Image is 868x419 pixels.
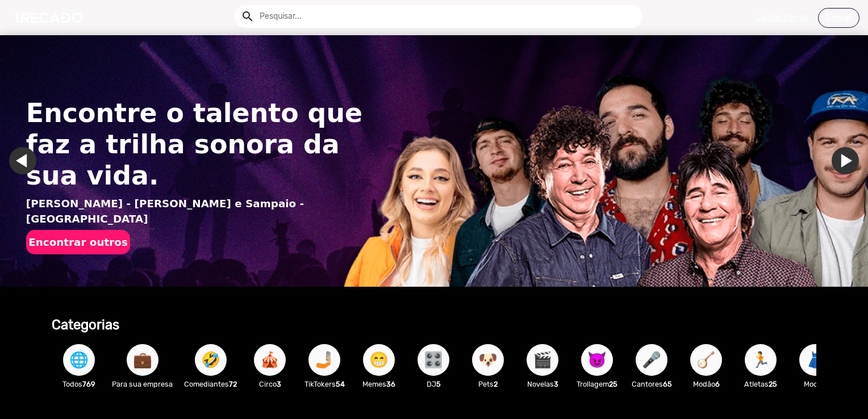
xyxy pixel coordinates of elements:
[201,344,220,376] span: 🤣
[52,317,119,333] b: Categorias
[685,379,728,389] p: Modão
[715,380,720,388] b: 6
[630,379,673,389] p: Cantores
[369,344,389,376] span: 😁
[63,344,95,376] button: 🌐
[739,379,782,389] p: Atletas
[195,344,227,376] button: 🤣
[690,344,722,376] button: 🪕
[9,147,36,174] a: Ir para o último slide
[794,379,837,389] p: Moda
[436,380,441,388] b: 5
[806,344,825,376] span: 👗
[57,379,101,389] p: Todos
[112,379,173,389] p: Para sua empresa
[769,380,777,388] b: 25
[386,380,395,388] b: 36
[315,344,334,376] span: 🤳🏼
[26,98,373,191] h1: Encontre o talento que faz a trilha sonora da sua vida.
[133,344,152,376] span: 💼
[303,379,346,389] p: TikTokers
[696,344,716,376] span: 🪕
[241,10,254,23] mat-icon: Example home icon
[818,8,859,28] a: Entrar
[575,379,619,389] p: Trollagem
[478,344,498,376] span: 🐶
[251,5,642,28] input: Pesquisar...
[254,344,286,376] button: 🎪
[494,380,498,388] b: 2
[357,379,400,389] p: Memes
[336,380,345,388] b: 54
[745,344,777,376] button: 🏃
[472,344,504,376] button: 🐶
[636,344,667,376] button: 🎤
[832,147,859,174] a: Ir para o próximo slide
[554,380,558,388] b: 3
[412,379,455,389] p: DJ
[308,344,340,376] button: 🤳🏼
[237,6,257,26] button: Example home icon
[184,379,237,389] p: Comediantes
[751,344,770,376] span: 🏃
[229,380,237,388] b: 72
[26,230,130,254] button: Encontrar outros
[424,344,443,376] span: 🎛️
[609,380,617,388] b: 25
[127,344,158,376] button: 💼
[587,344,607,376] span: 😈
[418,344,449,376] button: 🎛️
[663,380,672,388] b: 65
[799,344,831,376] button: 👗
[527,344,558,376] button: 🎬
[581,344,613,376] button: 😈
[756,12,809,23] u: Cadastre-se
[82,380,95,388] b: 769
[26,196,373,227] p: [PERSON_NAME] - [PERSON_NAME] e Sampaio - [GEOGRAPHIC_DATA]
[248,379,291,389] p: Circo
[277,380,281,388] b: 3
[642,344,661,376] span: 🎤
[69,344,89,376] span: 🌐
[363,344,395,376] button: 😁
[521,379,564,389] p: Novelas
[533,344,552,376] span: 🎬
[260,344,279,376] span: 🎪
[466,379,510,389] p: Pets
